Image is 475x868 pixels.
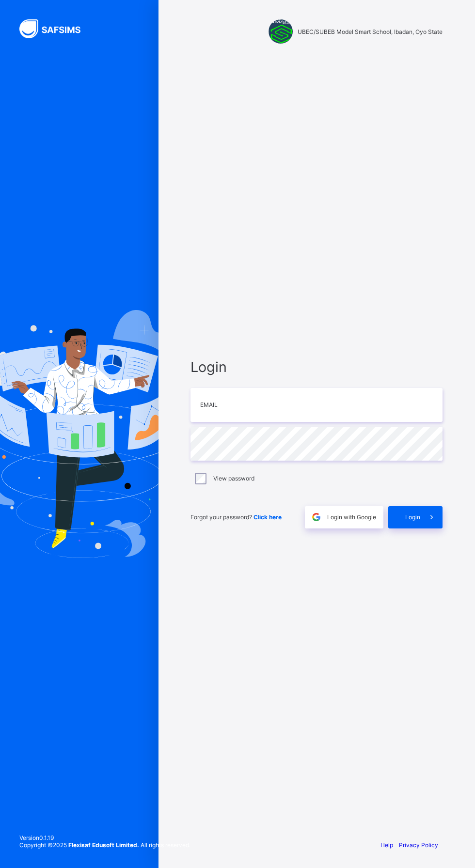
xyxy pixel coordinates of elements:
[327,513,376,521] span: Login with Google
[19,19,92,38] img: SAFSIMS Logo
[298,28,443,35] span: UBEC/SUBEB Model Smart School, Ibadan, Oyo State
[213,475,254,482] label: View password
[190,358,443,375] span: Login
[68,841,139,849] strong: Flexisaf Edusoft Limited.
[19,834,190,841] span: Version 0.1.19
[380,841,393,849] a: Help
[19,841,190,849] span: Copyright © 2025 All rights reserved.
[190,513,282,521] span: Forgot your password?
[399,841,438,849] a: Privacy Policy
[311,511,322,523] img: google.396cfc9801f0270233282035f929180a.svg
[253,513,282,521] a: Click here
[405,513,420,521] span: Login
